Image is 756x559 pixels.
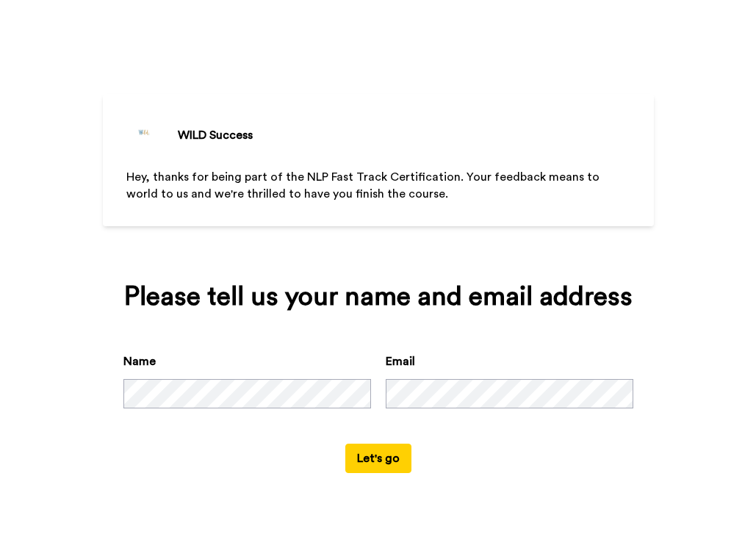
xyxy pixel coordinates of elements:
[386,353,415,370] label: Email
[178,126,253,144] div: WILD Success
[123,282,633,311] div: Please tell us your name and email address
[123,353,156,370] label: Name
[126,171,602,200] span: Hey, thanks for being part of the NLP Fast Track Certification. Your feedback means to world to u...
[345,444,411,473] button: Let's go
